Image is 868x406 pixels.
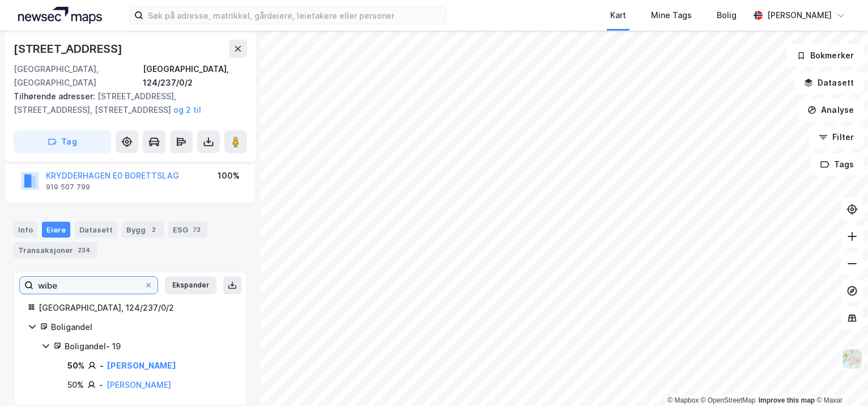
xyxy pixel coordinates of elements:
a: Mapbox [667,396,699,404]
span: Tilhørende adresser: [14,91,97,101]
div: [STREET_ADDRESS], [STREET_ADDRESS], [STREET_ADDRESS] [14,90,238,117]
input: Søk [33,277,144,294]
img: logo.a4113a55bc3d86da70a041830d287a7e.svg [18,7,102,24]
button: Bokmerker [787,44,863,67]
div: [GEOGRAPHIC_DATA], 124/237/0/2 [143,62,247,90]
button: Analyse [798,99,863,121]
div: Datasett [75,222,117,238]
div: 50% [67,359,84,373]
div: Bolig [717,9,737,22]
iframe: Chat Widget [811,352,868,406]
div: Kontrollprogram for chat [811,352,868,406]
div: Eiere [42,222,70,238]
input: Søk på adresse, matrikkel, gårdeiere, leietakere eller personer [143,7,446,24]
div: Bygg [122,222,164,238]
div: 73 [190,224,203,235]
div: [GEOGRAPHIC_DATA], 124/237/0/2 [39,301,233,315]
a: Improve this map [759,396,815,404]
div: Boligandel [51,320,233,334]
div: 100% [218,169,240,183]
a: OpenStreetMap [701,396,756,404]
div: Kart [610,9,626,22]
div: [STREET_ADDRESS] [14,40,125,58]
div: 234 [75,244,92,256]
div: 50% [67,378,84,392]
div: Transaksjoner [14,242,97,258]
button: Datasett [794,71,863,94]
a: [PERSON_NAME] [107,380,171,390]
button: Filter [809,126,863,149]
div: [GEOGRAPHIC_DATA], [GEOGRAPHIC_DATA] [14,62,143,90]
button: Tag [14,130,111,153]
button: Tags [811,153,863,176]
div: 919 507 799 [46,183,90,192]
div: 2 [148,224,159,235]
button: Ekspander [165,276,216,294]
div: Mine Tags [651,9,692,22]
div: - [100,359,104,373]
div: [PERSON_NAME] [767,9,832,22]
a: [PERSON_NAME] [107,361,176,370]
img: Z [841,348,863,370]
div: Boligandel - 19 [65,340,233,353]
div: Info [14,222,37,238]
div: ESG [168,222,207,238]
div: - [99,378,103,392]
